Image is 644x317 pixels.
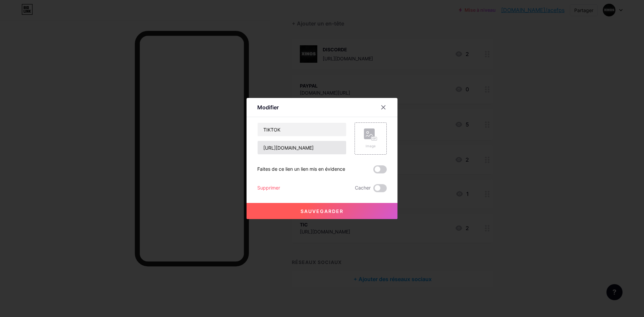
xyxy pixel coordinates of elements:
button: Sauvegarder [247,203,397,219]
font: Faites de ce lien un lien mis en évidence [257,166,345,172]
font: Supprimer [257,185,280,191]
font: Modifier [257,104,279,111]
input: URL [258,141,346,154]
input: Titre [258,123,346,136]
font: Image [366,144,376,148]
font: Cacher [355,185,371,191]
font: Sauvegarder [301,208,343,214]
